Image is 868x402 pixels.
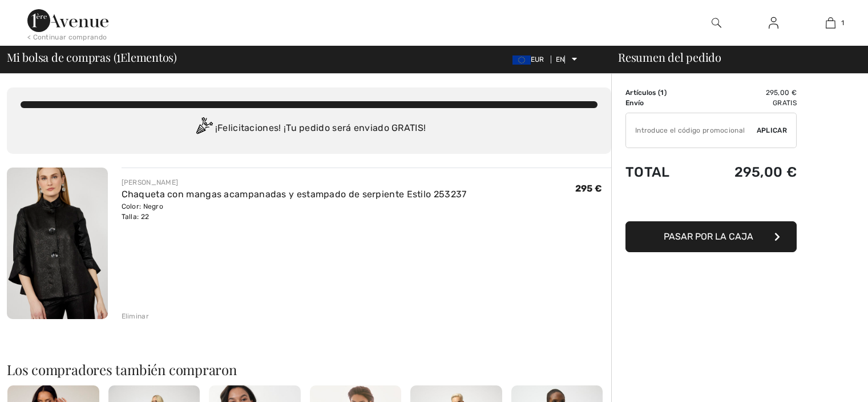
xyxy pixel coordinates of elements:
font: EUR [531,55,544,63]
font: Los compradores también compraron [7,360,237,379]
button: Pasar por la caja [625,221,797,252]
font: Envío [625,99,644,107]
font: 1 [116,46,120,66]
font: Tu pedido será enviado GRATIS! [286,122,426,133]
img: Mi información [769,16,778,30]
font: ¡Felicitaciones! ¡ [215,122,286,133]
font: Total [625,164,670,180]
img: buscar en el sitio web [712,16,721,30]
input: Código promocional [626,113,757,148]
font: < Continuar comprando [27,33,107,41]
font: Mi bolsa de compras ( [7,49,116,65]
iframe: Encuentre más información aquí [655,75,868,402]
font: Talla: 22 [122,213,150,221]
img: Mi bolso [826,16,835,30]
font: Artículos ( [625,89,660,97]
font: Elementos) [120,49,177,65]
font: 1 [841,19,844,27]
font: Eliminar [122,312,149,320]
a: 1 [802,16,858,30]
iframe: PayPal [625,192,797,217]
font: [PERSON_NAME] [122,178,179,186]
a: Iniciar sesión [760,16,788,30]
a: Chaqueta con mangas acampanadas y estampado de serpiente Estilo 253237 [122,189,467,200]
font: Resumen del pedido [618,49,721,65]
img: Chaqueta con mangas acampanadas y estampado de serpiente Estilo 253237 [7,168,108,319]
font: Color: Negro [122,202,164,210]
font: 295 € [575,183,603,194]
img: Avenida 1ère [27,9,108,32]
img: Congratulation2.svg [192,117,215,140]
font: EN [556,55,565,63]
img: Euro [512,55,531,65]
